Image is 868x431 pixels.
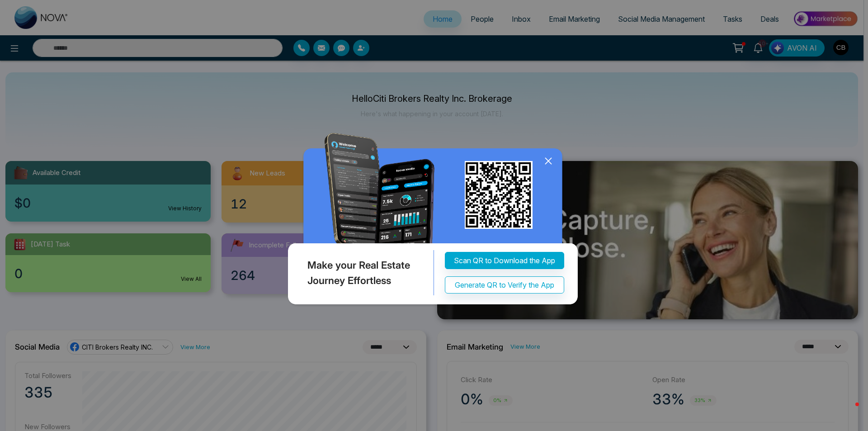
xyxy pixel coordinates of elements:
button: Generate QR to Verify the App [445,276,564,294]
div: Make your Real Estate Journey Effortless [286,250,434,295]
button: Scan QR to Download the App [445,252,564,269]
iframe: Intercom live chat [837,400,859,422]
img: qr_for_download_app.png [465,161,533,229]
img: QRModal [286,133,582,309]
